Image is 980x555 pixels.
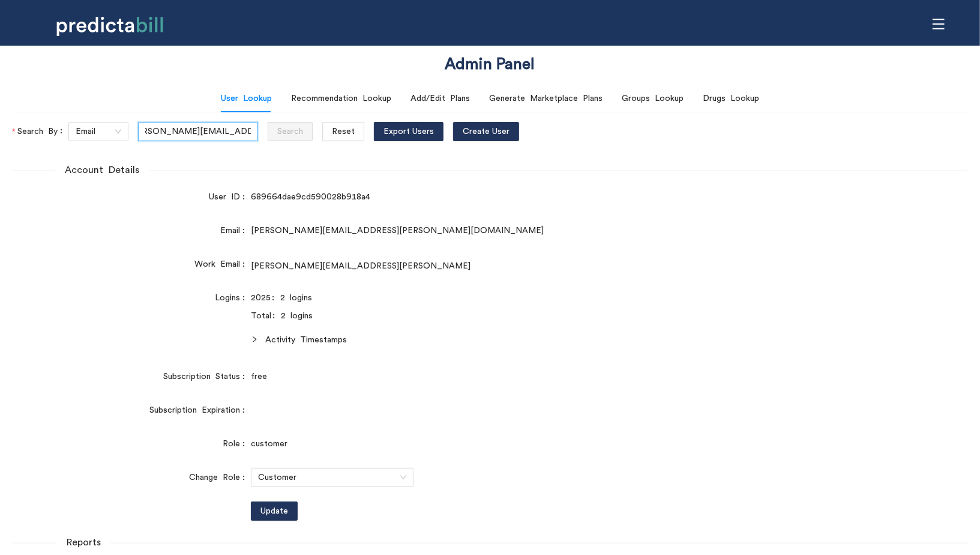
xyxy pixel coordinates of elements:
[322,122,364,141] button: Reset
[410,92,470,105] div: Add/Edit Plans
[463,125,510,138] span: Create User
[291,92,391,105] div: Recommendation Lookup
[268,122,313,141] button: Search
[374,122,443,141] button: Export Users
[220,221,251,240] label: Email
[215,288,251,308] label: Logins
[251,437,808,450] div: customer
[332,125,355,138] span: Reset
[445,53,535,76] h1: Admin Panel
[251,291,808,305] div: 2025: 2 logins
[251,327,808,353] div: Activity Timestamps
[57,535,110,550] span: Reports
[251,336,258,343] span: right
[453,122,519,141] button: Create User
[251,309,808,323] div: Total: 2 logins
[383,125,434,138] span: Export Users
[221,92,272,105] div: User Lookup
[12,122,68,141] label: Search By
[260,505,288,518] span: Update
[251,190,808,204] div: 689664dae9cd590028b918a4
[251,502,298,521] button: Update
[223,434,251,453] label: Role
[149,401,251,420] label: Subscription Expiration
[55,163,149,178] span: Account Details
[265,333,808,347] span: Activity Timestamps
[76,123,121,141] span: Email
[622,92,684,105] div: Groups Lookup
[209,187,251,207] label: User ID
[194,255,251,274] label: Work Email
[703,92,759,105] div: Drugs Lookup
[189,468,251,487] label: Change Role
[251,224,808,237] div: [PERSON_NAME][EMAIL_ADDRESS][PERSON_NAME][DOMAIN_NAME]
[251,259,808,273] div: [PERSON_NAME][EMAIL_ADDRESS][PERSON_NAME]
[251,370,808,383] div: free
[927,13,950,35] span: menu
[163,367,251,386] label: Subscription Status
[489,92,603,105] div: Generate Marketplace Plans
[258,469,406,487] span: Customer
